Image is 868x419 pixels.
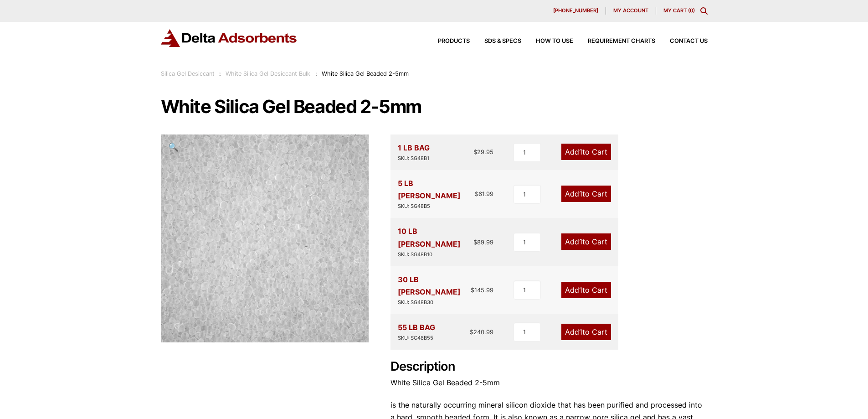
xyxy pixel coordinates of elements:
span: $ [473,238,477,246]
span: How to Use [536,38,573,44]
span: Contact Us [670,38,708,44]
span: $ [475,190,478,197]
a: View full-screen image gallery [161,134,186,160]
a: Products [423,38,470,44]
span: $ [471,286,474,294]
span: My account [613,8,648,13]
div: 10 LB [PERSON_NAME] [398,225,474,259]
div: 5 LB [PERSON_NAME] [398,177,475,211]
a: Add1to Cart [561,282,611,298]
div: 30 LB [PERSON_NAME] [398,274,471,307]
a: Requirement Charts [573,38,655,44]
span: Requirement Charts [588,38,655,44]
a: Contact Us [655,38,708,44]
span: Products [438,38,470,44]
bdi: 145.99 [471,286,493,294]
p: White Silica Gel Beaded 2-5mm [390,377,708,389]
bdi: 89.99 [473,238,493,246]
img: Delta Adsorbents [161,29,298,47]
h1: White Silica Gel Beaded 2-5mm [161,97,708,116]
span: 1 [579,327,582,336]
bdi: 61.99 [475,190,493,197]
span: 1 [579,147,582,156]
span: : [315,70,317,77]
span: SDS & SPECS [484,38,521,44]
div: 55 LB BAG [398,321,435,342]
span: White Silica Gel Beaded 2-5mm [322,70,409,77]
h2: Description [390,359,708,374]
a: Silica Gel Desiccant [161,70,215,77]
a: My Cart (0) [663,7,695,14]
span: 🔍 [168,142,179,152]
span: 1 [579,285,582,295]
a: Add1to Cart [561,186,611,202]
a: [PHONE_NUMBER] [546,7,606,15]
a: SDS & SPECS [470,38,521,44]
span: 0 [690,7,693,14]
span: 1 [579,189,582,198]
a: My account [606,7,656,15]
bdi: 240.99 [470,328,493,336]
span: : [219,70,221,77]
div: 1 LB BAG [398,142,430,163]
a: How to Use [521,38,573,44]
a: Add1to Cart [561,324,611,340]
span: $ [473,148,477,155]
div: Toggle Modal Content [700,7,708,15]
div: SKU: SG48B5 [398,202,475,211]
a: Add1to Cart [561,144,611,160]
a: Add1to Cart [561,233,611,250]
div: SKU: SG48B1 [398,154,430,163]
div: SKU: SG48B10 [398,250,474,259]
bdi: 29.95 [473,148,493,155]
a: White Silica Gel Desiccant Bulk [226,70,310,77]
span: [PHONE_NUMBER] [553,8,598,13]
span: 1 [579,237,582,246]
div: SKU: SG48B55 [398,334,435,342]
span: $ [470,328,473,336]
div: SKU: SG48B30 [398,298,471,307]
